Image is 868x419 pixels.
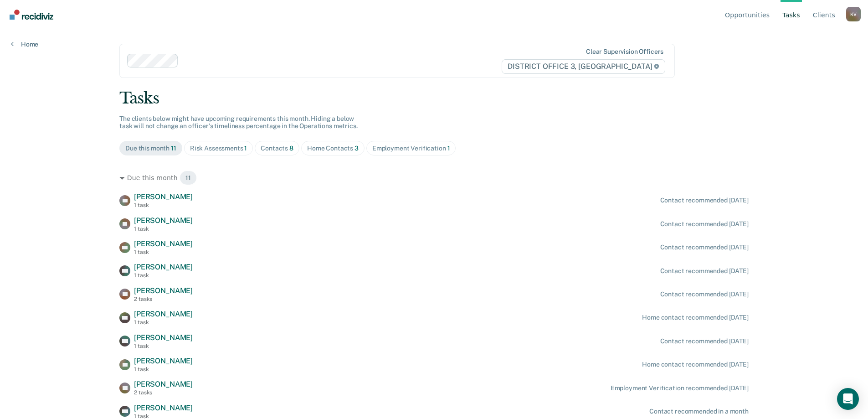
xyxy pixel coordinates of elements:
div: 1 task [134,272,193,279]
span: 3 [354,145,359,152]
div: Contact recommended [DATE] [660,220,749,228]
span: [PERSON_NAME] [134,192,193,201]
span: The clients below might have upcoming requirements this month. Hiding a below task will not chang... [119,115,358,130]
span: [PERSON_NAME] [134,357,193,365]
div: Home contact recommended [DATE] [642,361,749,368]
div: 1 task [134,249,193,255]
span: [PERSON_NAME] [134,263,193,271]
span: 11 [180,171,197,185]
div: Due this month 11 [119,171,749,185]
img: Recidiviz [10,10,53,20]
span: 8 [289,145,293,152]
span: 1 [244,145,247,152]
div: Due this month [125,145,176,152]
div: K V [846,7,861,21]
a: Home [11,40,38,48]
div: 1 task [134,343,193,349]
div: 1 task [134,319,193,326]
div: Contact recommended [DATE] [660,197,749,204]
div: Employment Verification [372,145,450,152]
div: Contact recommended [DATE] [660,290,749,298]
div: Home contact recommended [DATE] [642,314,749,321]
div: Contacts [261,145,293,152]
div: 1 task [134,366,193,372]
div: Clear supervision officers [586,48,663,56]
div: Employment Verification recommended [DATE] [611,384,749,392]
div: Risk Assessments [190,145,247,152]
span: [PERSON_NAME] [134,403,193,412]
span: [PERSON_NAME] [134,380,193,388]
div: Contact recommended [DATE] [660,267,749,275]
span: [PERSON_NAME] [134,310,193,318]
div: Tasks [119,89,749,108]
span: 11 [171,145,176,152]
button: Profile dropdown button [846,7,861,21]
div: Open Intercom Messenger [837,388,859,410]
div: 2 tasks [134,296,193,302]
span: [PERSON_NAME] [134,239,193,248]
div: 1 task [134,226,193,232]
span: [PERSON_NAME] [134,216,193,225]
span: DISTRICT OFFICE 3, [GEOGRAPHIC_DATA] [502,59,665,74]
div: Contact recommended [DATE] [660,337,749,345]
span: [PERSON_NAME] [134,333,193,342]
span: 1 [447,145,450,152]
div: 1 task [134,202,193,208]
div: Contact recommended [DATE] [660,243,749,251]
div: Home Contacts [307,145,359,152]
div: Contact recommended in a month [649,408,749,415]
div: 2 tasks [134,389,193,396]
span: [PERSON_NAME] [134,286,193,295]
